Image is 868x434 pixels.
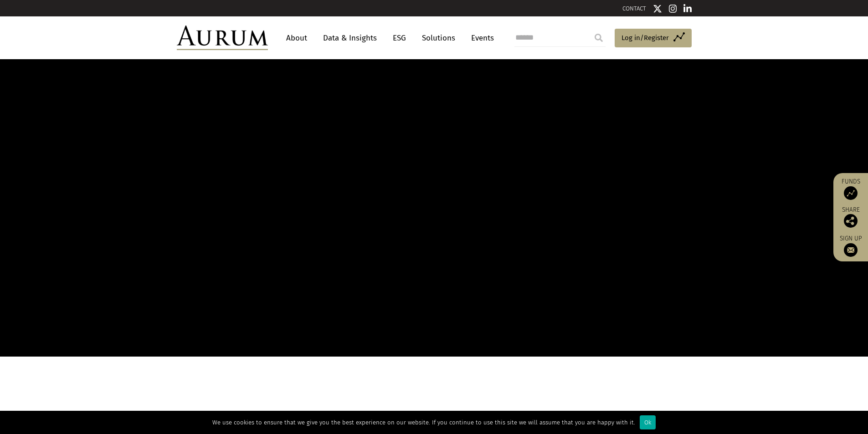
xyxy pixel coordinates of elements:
a: CONTACT [622,5,646,12]
a: Sign up [838,235,863,257]
a: About [282,30,312,46]
div: Share [838,207,863,228]
a: ESG [388,30,411,46]
img: Sign up to our newsletter [844,243,858,257]
input: Submit [590,29,608,47]
a: Events [467,30,494,46]
a: Funds [838,178,863,200]
a: Data & Insights [318,30,381,46]
a: Log in/Register [615,29,692,48]
img: Aurum [177,26,268,50]
div: Ok [640,415,656,429]
img: Share this post [844,214,858,228]
img: Linkedin icon [683,4,692,13]
img: Access Funds [844,186,858,200]
img: Twitter icon [653,4,662,13]
a: Solutions [417,30,460,46]
img: Instagram icon [669,4,677,13]
span: Log in/Register [621,32,669,43]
